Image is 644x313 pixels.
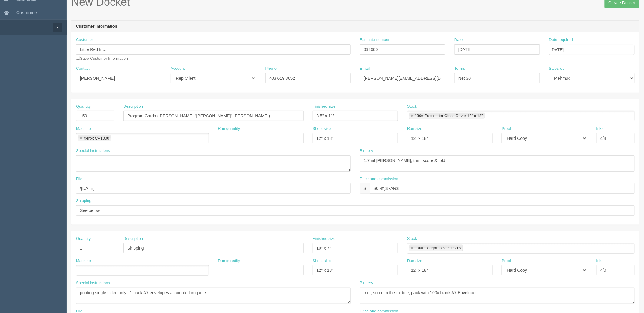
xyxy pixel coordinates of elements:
label: Proof [502,126,511,132]
label: Quantity [76,236,91,242]
span: Customers [16,10,38,15]
label: Special instructions [76,280,110,286]
label: Customer [76,37,93,43]
textarea: trim, score in the middle, pack with 100x blank A7 Envelopes [360,288,635,304]
label: Price and commission [360,176,398,182]
textarea: printing single sided only | 1 pack A7 envelopes accounted in quote [76,288,351,304]
label: Shipping [76,198,91,204]
label: Proof [502,258,511,264]
label: Inks [596,258,604,264]
label: Run size [407,258,423,264]
label: File [76,176,82,182]
label: Special instructions [76,148,110,154]
label: Date required [549,37,573,43]
header: Customer Information [71,21,639,33]
label: Bindery [360,280,373,286]
label: Run quantity [218,258,240,264]
label: Sheet size [313,258,331,264]
label: Email [360,66,370,72]
div: 130# Pacesetter Gloss Cover 12" x 18" [415,114,483,118]
label: Stock [407,104,417,109]
label: Inks [596,126,604,132]
div: Save Customer Information [76,37,351,61]
label: Machine [76,258,91,264]
div: 100# Cougar Cover 12x18 [415,246,461,250]
div: $ [360,183,370,194]
label: Terms [454,66,465,72]
label: Salesrep [549,66,565,72]
label: Bindery [360,148,373,154]
input: Enter customer name [76,44,351,55]
div: Xerox CP1000 [84,136,109,140]
label: Phone [265,66,277,72]
label: Run size [407,126,423,132]
label: Date [454,37,463,43]
label: Description [123,236,143,242]
label: Run quantity [218,126,240,132]
label: Finished size [313,236,336,242]
label: Sheet size [313,126,331,132]
label: Contact [76,66,90,72]
textarea: trim and box per version [360,155,635,172]
label: Description [123,104,143,109]
label: Stock [407,236,417,242]
label: Account [171,66,185,72]
label: Quantity [76,104,91,109]
label: Machine [76,126,91,132]
label: Estimate number [360,37,390,43]
label: Finished size [313,104,336,109]
textarea: [PERSON_NAME], [PERSON_NAME], qty 250 of each (sell @ $70 per set) [76,155,351,172]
